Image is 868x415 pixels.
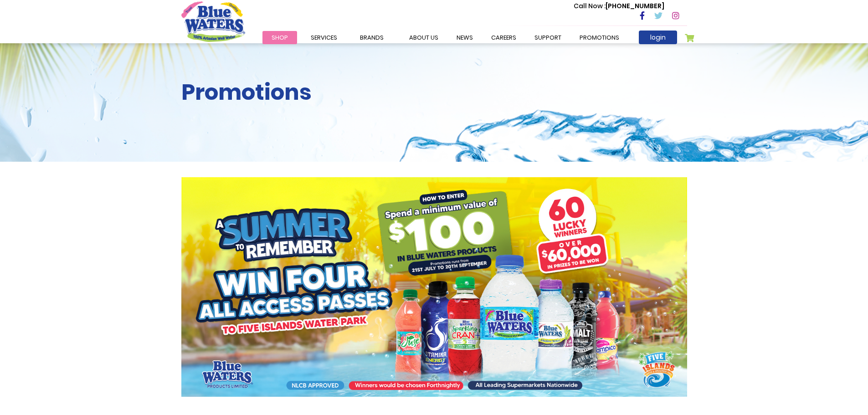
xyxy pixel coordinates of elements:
[311,33,337,42] span: Services
[482,31,525,44] a: careers
[574,1,606,10] span: Call Now :
[181,79,687,106] h2: Promotions
[447,31,482,44] a: News
[525,31,570,44] a: support
[181,1,245,41] a: store logo
[360,33,384,42] span: Brands
[639,31,677,44] a: login
[570,31,628,44] a: Promotions
[400,31,447,44] a: about us
[272,33,288,42] span: Shop
[574,1,664,11] p: [PHONE_NUMBER]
